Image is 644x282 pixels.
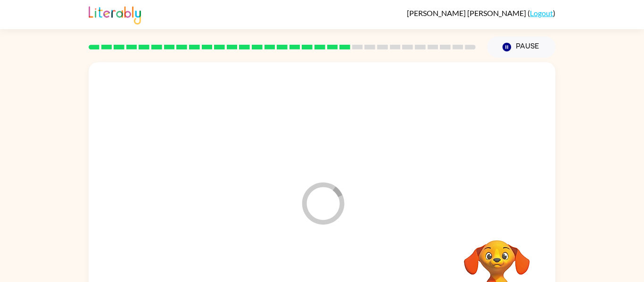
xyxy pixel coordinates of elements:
[487,36,555,58] button: Pause
[89,4,141,24] img: Literably
[407,8,555,17] div: ( )
[530,8,553,17] a: Logout
[407,8,528,17] span: [PERSON_NAME] [PERSON_NAME]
